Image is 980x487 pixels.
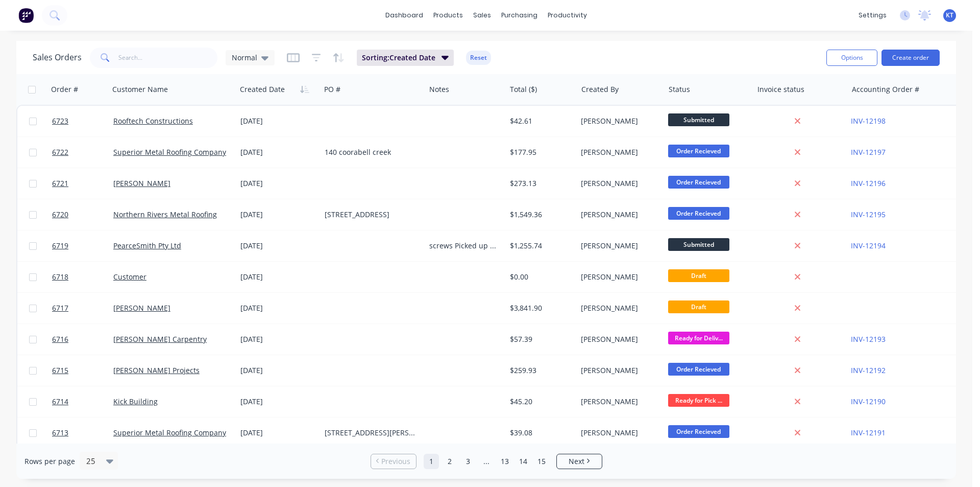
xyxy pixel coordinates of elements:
div: $45.20 [510,397,570,407]
a: Page 14 [516,454,531,469]
span: Order Recieved [668,176,729,189]
div: $42.61 [510,116,570,126]
div: [DATE] [240,397,316,407]
span: Rows per page [24,456,75,467]
a: Next page [557,456,602,467]
a: Page 13 [497,454,512,469]
div: [DATE] [240,272,316,282]
a: Northern Rivers Metal Roofing [113,210,217,219]
span: Order Recieved [668,363,729,376]
span: Order Recieved [668,207,729,220]
a: INV-12193 [851,334,886,344]
a: INV-12190 [851,397,886,406]
div: [PERSON_NAME] [581,303,656,313]
span: Next [569,456,584,467]
span: 6720 [52,210,68,220]
a: 6715 [52,355,113,386]
button: Reset [466,51,491,65]
div: [STREET_ADDRESS] [325,210,416,220]
div: $177.95 [510,147,570,157]
div: Total ($) [510,84,537,95]
a: 6718 [52,262,113,292]
a: Superior Metal Roofing Company Pty Ltd [113,428,251,437]
div: Notes [429,84,449,95]
div: [PERSON_NAME] [581,241,656,251]
a: Previous page [371,456,416,467]
a: 6713 [52,418,113,448]
div: Accounting Order # [852,84,919,95]
div: $259.93 [510,365,570,376]
img: Factory [18,8,34,23]
div: PO # [324,84,340,95]
div: $1,549.36 [510,210,570,220]
div: [PERSON_NAME] [581,334,656,344]
div: [PERSON_NAME] [581,210,656,220]
div: [PERSON_NAME] [581,116,656,126]
span: Submitted [668,113,729,126]
a: Page 1 is your current page [424,454,439,469]
span: Sorting: Created Date [362,53,435,63]
span: 6722 [52,147,68,157]
a: 6722 [52,137,113,168]
a: [PERSON_NAME] [113,178,170,188]
span: Normal [232,52,257,63]
a: 6717 [52,293,113,323]
a: INV-12198 [851,116,886,126]
div: [DATE] [240,116,316,126]
div: $273.13 [510,178,570,189]
a: 6720 [52,199,113,230]
span: 6723 [52,116,68,126]
span: Order Recieved [668,145,729,157]
div: [DATE] [240,241,316,251]
span: Draft [668,269,729,282]
div: [DATE] [240,210,316,220]
span: 6713 [52,428,68,438]
input: Search... [118,48,218,68]
a: dashboard [380,8,428,23]
a: [PERSON_NAME] Projects [113,365,200,375]
div: productivity [543,8,592,23]
div: [DATE] [240,365,316,376]
span: Previous [381,456,410,467]
a: Rooftech Constructions [113,116,193,126]
div: sales [468,8,496,23]
div: $1,255.74 [510,241,570,251]
div: purchasing [496,8,543,23]
a: 6719 [52,230,113,261]
span: KT [946,11,953,20]
div: settings [853,8,892,23]
div: [DATE] [240,334,316,344]
span: 6715 [52,365,68,376]
div: [PERSON_NAME] [581,428,656,438]
div: $0.00 [510,272,570,282]
button: Create order [881,50,940,66]
div: Order # [51,84,78,95]
div: Status [669,84,690,95]
span: 6718 [52,272,68,282]
a: INV-12191 [851,428,886,437]
h1: Sales Orders [33,53,82,62]
a: Superior Metal Roofing Company Pty Ltd [113,147,251,157]
div: 140 coorabell creek [325,147,416,157]
span: 6717 [52,303,68,313]
div: [PERSON_NAME] [581,178,656,189]
a: Jump forward [479,454,494,469]
a: Kick Building [113,397,158,406]
a: 6723 [52,106,113,136]
div: [PERSON_NAME] [581,365,656,376]
div: [PERSON_NAME] [581,397,656,407]
a: 6716 [52,324,113,355]
a: INV-12196 [851,178,886,188]
span: Submitted [668,238,729,251]
span: Order Recieved [668,425,729,438]
div: [DATE] [240,428,316,438]
ul: Pagination [366,454,606,469]
a: PearceSmith Pty Ltd [113,241,181,250]
a: INV-12197 [851,147,886,157]
div: Created Date [240,84,285,95]
span: 6721 [52,178,68,189]
span: Ready for Pick ... [668,394,729,407]
a: 6721 [52,168,113,199]
a: [PERSON_NAME] [113,303,170,313]
div: $57.39 [510,334,570,344]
